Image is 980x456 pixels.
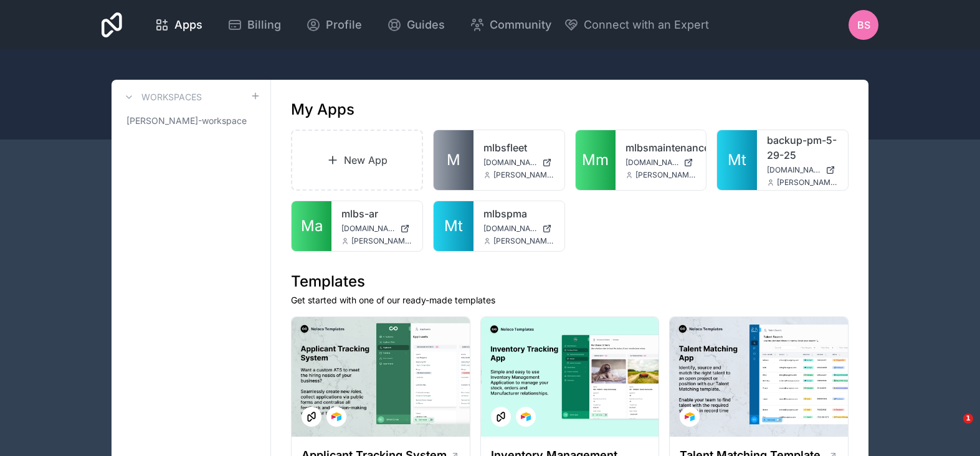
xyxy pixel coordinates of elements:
[767,133,838,163] a: backup-pm-5-29-25
[341,224,412,234] a: [DOMAIN_NAME]
[483,224,554,234] a: [DOMAIN_NAME]
[341,224,395,234] span: [DOMAIN_NAME]
[521,412,531,422] img: Airtable Logo
[483,206,554,221] a: mlbspma
[626,158,679,168] span: [DOMAIN_NAME]
[584,16,709,34] span: Connect with an Expert
[564,16,709,34] button: Connect with an Expert
[291,100,354,120] h1: My Apps
[174,16,202,34] span: Apps
[407,16,445,34] span: Guides
[217,11,291,39] a: Billing
[141,91,202,103] h3: Workspaces
[483,158,554,168] a: [DOMAIN_NAME]
[444,216,463,236] span: Mt
[247,16,281,34] span: Billing
[963,414,973,424] span: 1
[434,130,473,190] a: M
[490,16,551,34] span: Community
[460,11,561,39] a: Community
[145,11,212,39] a: Apps
[576,130,616,190] a: Mm
[626,158,697,168] a: [DOMAIN_NAME]
[341,206,412,221] a: mlbs-ar
[582,150,609,170] span: Mm
[626,140,697,155] a: mlbsmaintenance
[292,201,331,251] a: Ma
[728,150,746,170] span: Mt
[301,216,323,236] span: Ma
[291,272,849,292] h1: Templates
[447,150,460,170] span: M
[493,236,554,246] span: [PERSON_NAME][EMAIL_ADDRESS][PERSON_NAME][DOMAIN_NAME]
[493,170,554,180] span: [PERSON_NAME][EMAIL_ADDRESS][PERSON_NAME][DOMAIN_NAME]
[483,140,554,155] a: mlbsfleet
[121,90,202,105] a: Workspaces
[767,165,821,175] span: [DOMAIN_NAME]
[938,414,968,444] iframe: Intercom live chat
[717,130,757,190] a: Mt
[291,294,849,306] p: Get started with one of our ready-made templates
[483,158,537,168] span: [DOMAIN_NAME]
[635,170,697,180] span: [PERSON_NAME][EMAIL_ADDRESS][PERSON_NAME][DOMAIN_NAME]
[296,11,372,39] a: Profile
[685,412,695,422] img: Airtable Logo
[767,165,838,175] a: [DOMAIN_NAME]
[483,224,537,234] span: [DOMAIN_NAME]
[377,11,455,39] a: Guides
[351,236,412,246] span: [PERSON_NAME][EMAIL_ADDRESS][PERSON_NAME][DOMAIN_NAME]
[434,201,473,251] a: Mt
[326,16,362,34] span: Profile
[126,115,247,127] span: [PERSON_NAME]-workspace
[121,110,260,132] a: [PERSON_NAME]-workspace
[777,178,838,188] span: [PERSON_NAME][EMAIL_ADDRESS][PERSON_NAME][DOMAIN_NAME]
[857,17,870,32] span: BS
[291,130,423,191] a: New App
[331,412,341,422] img: Airtable Logo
